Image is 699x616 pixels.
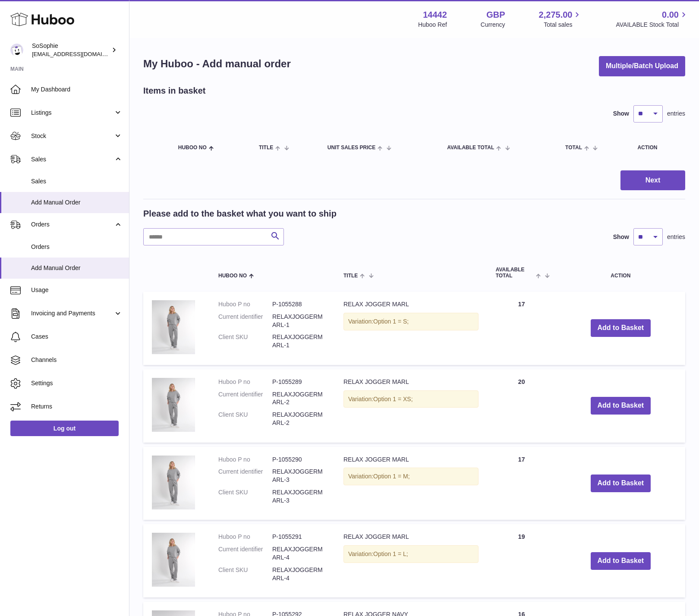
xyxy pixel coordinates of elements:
span: My Dashboard [31,85,123,94]
a: 2,275.00 Total sales [539,9,582,29]
dt: Huboo P no [218,456,272,464]
td: RELAX JOGGER MARL [335,369,487,443]
dd: RELAXJOGGERMARL-2 [272,411,326,427]
div: Variation: [343,468,479,485]
a: 0.00 AVAILABLE Stock Total [616,9,689,29]
dt: Client SKU [218,411,272,427]
dt: Huboo P no [218,300,272,308]
div: Variation: [343,545,479,563]
span: Channels [31,356,123,364]
span: entries [667,233,685,241]
span: Sales [31,155,113,163]
span: Title [343,273,358,279]
dd: P-1055288 [272,300,326,308]
span: Settings [31,379,123,387]
span: Option 1 = L; [373,550,408,557]
span: AVAILABLE Total [496,267,534,278]
span: Total [565,145,582,151]
dd: RELAXJOGGERMARL-1 [272,313,326,329]
button: Add to Basket [591,475,651,492]
dd: RELAXJOGGERMARL-1 [272,333,326,349]
h1: My Huboo - Add manual order [143,57,291,71]
dd: RELAXJOGGERMARL-4 [272,566,326,582]
span: Option 1 = S; [373,318,409,325]
span: Unit Sales Price [327,145,375,151]
label: Show [613,110,629,118]
dt: Current identifier [218,545,272,562]
div: Variation: [343,313,479,330]
strong: 14442 [423,9,447,21]
span: Option 1 = M; [373,473,409,480]
button: Next [620,170,685,191]
img: RELAX JOGGER MARL [152,456,195,509]
dt: Client SKU [218,333,272,349]
div: Action [637,145,677,151]
td: RELAX JOGGER MARL [335,447,487,520]
span: 2,275.00 [539,9,573,21]
img: RELAX JOGGER MARL [152,533,195,587]
dd: P-1055290 [272,456,326,464]
th: Action [556,258,685,287]
div: SoSophie [32,42,110,58]
td: RELAX JOGGER MARL [335,292,487,365]
button: Add to Basket [591,397,651,415]
span: Total sales [544,21,582,29]
span: Invoicing and Payments [31,309,113,317]
span: Orders [31,243,123,251]
span: entries [667,110,685,118]
h2: Items in basket [143,85,206,97]
span: Stock [31,132,113,140]
span: AVAILABLE Total [447,145,494,151]
button: Add to Basket [591,319,651,337]
span: Listings [31,109,113,117]
span: [EMAIL_ADDRESS][DOMAIN_NAME] [32,50,127,57]
span: Option 1 = XS; [373,396,412,402]
strong: GBP [486,9,505,21]
span: 0.00 [662,9,679,21]
td: 20 [487,369,556,443]
img: info@thebigclick.co.uk [10,44,23,57]
span: Add Manual Order [31,264,123,272]
span: Cases [31,333,123,341]
dt: Current identifier [218,390,272,407]
span: Returns [31,402,123,411]
dd: RELAXJOGGERMARL-3 [272,488,326,505]
span: Usage [31,286,123,294]
a: Log out [10,421,119,436]
dt: Current identifier [218,468,272,484]
button: Add to Basket [591,552,651,570]
dt: Client SKU [218,566,272,582]
span: AVAILABLE Stock Total [616,21,689,29]
span: Huboo no [178,145,207,151]
button: Multiple/Batch Upload [599,56,685,76]
span: Sales [31,177,123,185]
span: Huboo no [218,273,247,279]
div: Currency [481,21,505,29]
label: Show [613,233,629,241]
td: RELAX JOGGER MARL [335,524,487,597]
span: Add Manual Order [31,198,123,207]
dd: P-1055291 [272,533,326,541]
dt: Client SKU [218,488,272,505]
dd: RELAXJOGGERMARL-2 [272,390,326,407]
dt: Current identifier [218,313,272,329]
dd: P-1055289 [272,378,326,386]
dd: RELAXJOGGERMARL-3 [272,468,326,484]
span: Title [259,145,273,151]
td: 17 [487,447,556,520]
td: 17 [487,292,556,365]
dd: RELAXJOGGERMARL-4 [272,545,326,562]
img: RELAX JOGGER MARL [152,300,195,354]
span: Orders [31,220,113,229]
div: Variation: [343,390,479,408]
dt: Huboo P no [218,533,272,541]
td: 19 [487,524,556,597]
h2: Please add to the basket what you want to ship [143,208,337,220]
dt: Huboo P no [218,378,272,386]
img: RELAX JOGGER MARL [152,378,195,432]
div: Huboo Ref [418,21,447,29]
